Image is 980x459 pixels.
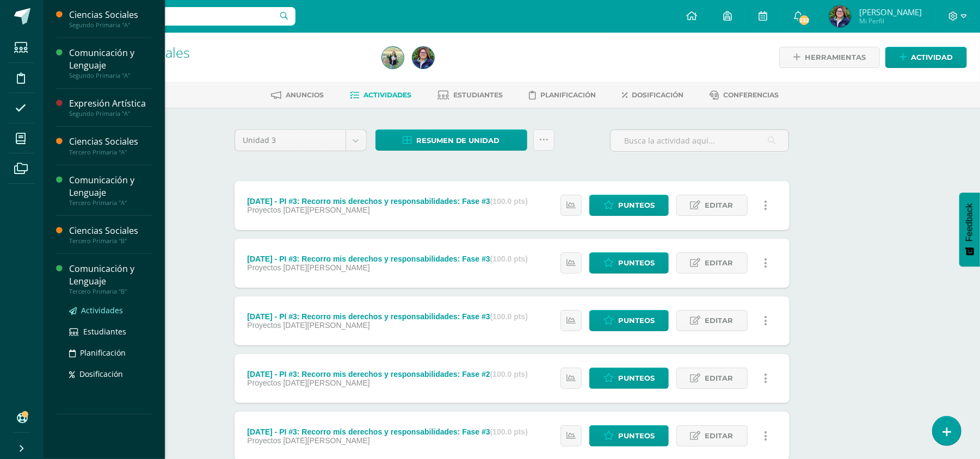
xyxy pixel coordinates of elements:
[247,206,281,214] span: Proyectos
[69,304,152,317] a: Actividades
[618,195,655,215] span: Punteos
[69,47,152,72] div: Comunicación y Lenguaje
[247,255,528,263] div: [DATE] - PI #3: Recorro mis derechos y responsabilidades: Fase #3
[412,47,434,69] img: cd816e1d9b99ce6ebfda1176cabbab92.png
[69,97,152,117] a: Expresión ArtísticaSegundo Primaria "A"
[69,9,152,29] a: Ciencias SocialesSegundo Primaria "A"
[85,45,369,60] h1: Ciencias Sociales
[705,253,734,273] span: Editar
[710,86,779,104] a: Conferencias
[618,426,655,446] span: Punteos
[885,47,967,68] a: Actividad
[283,436,370,445] span: [DATE][PERSON_NAME]
[490,427,528,436] strong: (100.0 pts)
[69,72,152,79] div: Segundo Primaria "A"
[611,130,788,151] input: Busca la actividad aquí...
[69,174,152,199] div: Comunicación y Lenguaje
[283,379,370,387] span: [DATE][PERSON_NAME]
[69,47,152,79] a: Comunicación y LenguajeSegundo Primaria "A"
[437,86,503,104] a: Estudiantes
[69,9,152,21] div: Ciencias Sociales
[69,225,152,237] div: Ciencias Sociales
[283,321,370,330] span: [DATE][PERSON_NAME]
[859,16,922,26] span: Mi Perfil
[247,321,281,330] span: Proyectos
[51,7,295,26] input: Busca un usuario...
[247,197,528,206] div: [DATE] - PI #3: Recorro mis derechos y responsabilidades: Fase #3
[243,130,337,151] span: Unidad 3
[798,14,810,26] span: 232
[83,326,126,337] span: Estudiantes
[247,312,528,321] div: [DATE] - PI #3: Recorro mis derechos y responsabilidades: Fase #3
[69,135,152,148] div: Ciencias Sociales
[69,199,152,207] div: Tercero Primaria "A"
[589,310,669,331] a: Punteos
[69,97,152,110] div: Expresión Artística
[69,368,152,380] a: Dosificación
[69,263,152,295] a: Comunicación y LenguajeTercero Primaria "B"
[529,86,596,104] a: Planificación
[79,369,123,379] span: Dosificación
[490,197,528,206] strong: (100.0 pts)
[490,255,528,263] strong: (100.0 pts)
[723,91,779,99] span: Conferencias
[589,252,669,274] a: Punteos
[69,174,152,207] a: Comunicación y LenguajeTercero Primaria "A"
[618,368,655,388] span: Punteos
[618,253,655,273] span: Punteos
[416,131,500,151] span: Resumen de unidad
[540,91,596,99] span: Planificación
[69,21,152,29] div: Segundo Primaria "A"
[453,91,503,99] span: Estudiantes
[283,263,370,272] span: [DATE][PERSON_NAME]
[85,60,369,70] div: Tercero Primaria 'B'
[69,346,152,359] a: Planificación
[81,305,123,315] span: Actividades
[69,288,152,295] div: Tercero Primaria "B"
[350,86,411,104] a: Actividades
[69,135,152,156] a: Ciencias SocialesTercero Primaria "A"
[911,47,953,67] span: Actividad
[490,312,528,321] strong: (100.0 pts)
[247,436,281,445] span: Proyectos
[80,348,126,358] span: Planificación
[69,148,152,156] div: Tercero Primaria "A"
[589,195,669,216] a: Punteos
[805,47,866,67] span: Herramientas
[705,195,734,215] span: Editar
[247,263,281,272] span: Proyectos
[363,91,411,99] span: Actividades
[589,425,669,446] a: Punteos
[69,263,152,288] div: Comunicación y Lenguaje
[283,206,370,214] span: [DATE][PERSON_NAME]
[829,5,851,27] img: cd816e1d9b99ce6ebfda1176cabbab92.png
[959,193,980,266] button: Feedback - Mostrar encuesta
[632,91,683,99] span: Dosificación
[69,225,152,245] a: Ciencias SocialesTercero Primaria "B"
[235,130,366,151] a: Unidad 3
[69,110,152,117] div: Segundo Primaria "A"
[779,47,880,68] a: Herramientas
[69,325,152,338] a: Estudiantes
[705,311,734,331] span: Editar
[382,47,404,69] img: 8cc08a1ddbd8fc3ff39d803d9af12710.png
[69,237,152,245] div: Tercero Primaria "B"
[375,129,527,151] a: Resumen de unidad
[247,379,281,387] span: Proyectos
[965,203,975,241] span: Feedback
[705,426,734,446] span: Editar
[618,311,655,331] span: Punteos
[247,370,528,379] div: [DATE] - PI #3: Recorro mis derechos y responsabilidades: Fase #2
[247,427,528,436] div: [DATE] - PI #3: Recorro mis derechos y responsabilidades: Fase #3
[859,7,922,17] span: [PERSON_NAME]
[271,86,324,104] a: Anuncios
[490,370,528,379] strong: (100.0 pts)
[622,86,683,104] a: Dosificación
[705,368,734,388] span: Editar
[286,91,324,99] span: Anuncios
[589,368,669,389] a: Punteos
